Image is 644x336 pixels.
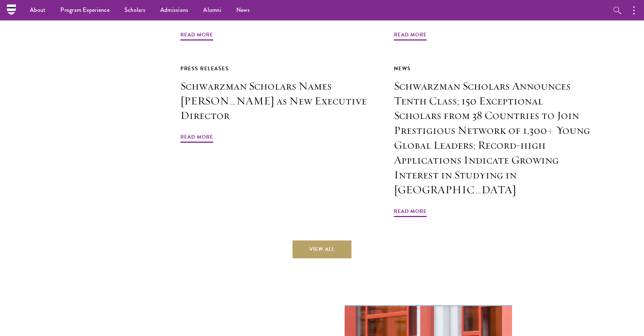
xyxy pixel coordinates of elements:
[394,64,591,73] div: News
[394,30,427,42] span: Read More
[180,64,377,144] a: Press Releases Schwarzman Scholars Names [PERSON_NAME] as New Executive Director Read More
[394,64,591,218] a: News Schwarzman Scholars Announces Tenth Class; 150 Exceptional Scholars from 38 Countries to Joi...
[180,79,377,123] h3: Schwarzman Scholars Names [PERSON_NAME] as New Executive Director
[180,64,377,73] div: Press Releases
[394,79,591,197] h3: Schwarzman Scholars Announces Tenth Class; 150 Exceptional Scholars from 38 Countries to Join Pre...
[180,30,213,42] span: Read More
[293,240,351,258] a: View All
[394,207,427,218] span: Read More
[180,132,213,144] span: Read More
